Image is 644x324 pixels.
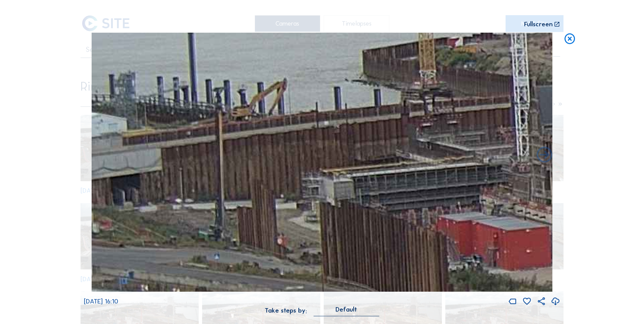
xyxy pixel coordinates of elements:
div: Take steps by: [265,307,307,314]
i: Back [535,146,554,165]
img: Image [92,33,552,292]
div: Fullscreen [524,21,553,28]
div: Default [335,306,357,313]
div: Default [314,306,379,316]
span: [DATE] 16:10 [84,297,118,305]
